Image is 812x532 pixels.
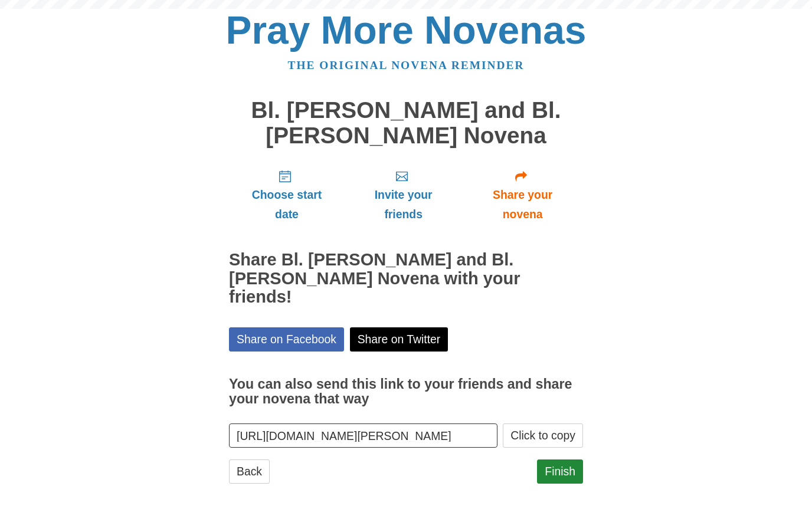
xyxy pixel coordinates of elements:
a: Share your novena [462,160,583,230]
span: Share your novena [474,185,571,224]
a: The original novena reminder [288,59,525,71]
button: Click to copy [503,423,583,448]
a: Back [229,459,270,484]
a: Finish [537,459,583,484]
span: Choose start date [241,185,333,224]
a: Choose start date [229,160,345,230]
a: Share on Facebook [229,327,344,352]
a: Share on Twitter [350,327,448,352]
h3: You can also send this link to your friends and share your novena that way [229,377,583,407]
span: Invite your friends [356,185,450,224]
h1: Bl. [PERSON_NAME] and Bl. [PERSON_NAME] Novena [229,98,583,148]
h2: Share Bl. [PERSON_NAME] and Bl. [PERSON_NAME] Novena with your friends! [229,251,583,307]
a: Invite your friends [345,160,462,230]
a: Pray More Novenas [226,8,587,52]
